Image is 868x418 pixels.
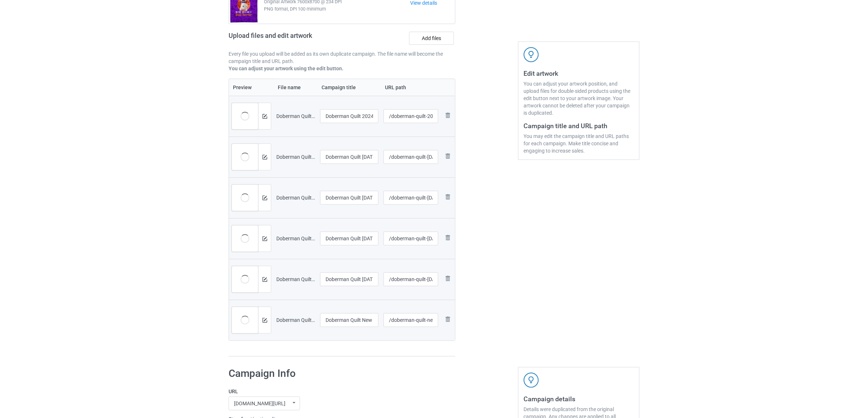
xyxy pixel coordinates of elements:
[229,50,455,65] p: Every file you upload will be added as its own duplicate campaign. The file name will become the ...
[409,32,454,45] label: Add files
[262,155,267,159] img: svg+xml;base64,PD94bWwgdmVyc2lvbj0iMS4wIiBlbmNvZGluZz0iVVRGLTgiPz4KPHN2ZyB3aWR0aD0iMTRweCIgaGVpZ2...
[523,395,634,403] h3: Campaign details
[443,233,452,242] img: svg+xml;base64,PD94bWwgdmVyc2lvbj0iMS4wIiBlbmNvZGluZz0iVVRGLTgiPz4KPHN2ZyB3aWR0aD0iMjhweCIgaGVpZ2...
[276,276,315,283] div: Doberman Quilt [DATE].jpg
[523,69,634,78] h3: Edit artwork
[276,194,315,201] div: Doberman Quilt [DATE] 3.jpg
[234,401,285,406] div: [DOMAIN_NAME][URL]
[229,367,445,380] h1: Campaign Info
[276,113,315,120] div: Doberman Quilt 2024B.jpg
[443,152,452,161] img: svg+xml;base64,PD94bWwgdmVyc2lvbj0iMS4wIiBlbmNvZGluZz0iVVRGLTgiPz4KPHN2ZyB3aWR0aD0iMjhweCIgaGVpZ2...
[264,5,410,13] span: PNG format, DPI 100 minimum
[262,277,267,282] img: svg+xml;base64,PD94bWwgdmVyc2lvbj0iMS4wIiBlbmNvZGluZz0iVVRGLTgiPz4KPHN2ZyB3aWR0aD0iMTRweCIgaGVpZ2...
[318,79,381,96] th: Campaign title
[262,114,267,119] img: svg+xml;base64,PD94bWwgdmVyc2lvbj0iMS4wIiBlbmNvZGluZz0iVVRGLTgiPz4KPHN2ZyB3aWR0aD0iMTRweCIgaGVpZ2...
[523,122,634,130] h3: Campaign title and URL path
[381,79,441,96] th: URL path
[274,79,318,96] th: File name
[443,111,452,120] img: svg+xml;base64,PD94bWwgdmVyc2lvbj0iMS4wIiBlbmNvZGluZz0iVVRGLTgiPz4KPHN2ZyB3aWR0aD0iMjhweCIgaGVpZ2...
[276,153,315,161] div: Doberman Quilt [DATE] 2.jpg
[523,372,539,388] img: svg+xml;base64,PD94bWwgdmVyc2lvbj0iMS4wIiBlbmNvZGluZz0iVVRGLTgiPz4KPHN2ZyB3aWR0aD0iNDJweCIgaGVpZ2...
[523,80,634,117] div: You can adjust your artwork position, and upload files for double-sided products using the edit b...
[229,79,274,96] th: Preview
[262,236,267,241] img: svg+xml;base64,PD94bWwgdmVyc2lvbj0iMS4wIiBlbmNvZGluZz0iVVRGLTgiPz4KPHN2ZyB3aWR0aD0iMTRweCIgaGVpZ2...
[262,318,267,323] img: svg+xml;base64,PD94bWwgdmVyc2lvbj0iMS4wIiBlbmNvZGluZz0iVVRGLTgiPz4KPHN2ZyB3aWR0aD0iMTRweCIgaGVpZ2...
[229,388,445,395] label: URL
[523,47,539,62] img: svg+xml;base64,PD94bWwgdmVyc2lvbj0iMS4wIiBlbmNvZGluZz0iVVRGLTgiPz4KPHN2ZyB3aWR0aD0iNDJweCIgaGVpZ2...
[523,133,634,154] div: You may edit the campaign title and URL paths for each campaign. Make title concise and engaging ...
[276,316,315,324] div: Doberman Quilt New 2.jpg
[276,235,315,242] div: Doberman Quilt [DATE] 4.jpg
[229,66,343,71] b: You can adjust your artwork using the edit button.
[262,196,267,200] img: svg+xml;base64,PD94bWwgdmVyc2lvbj0iMS4wIiBlbmNvZGluZz0iVVRGLTgiPz4KPHN2ZyB3aWR0aD0iMTRweCIgaGVpZ2...
[229,32,365,45] h2: Upload files and edit artwork
[443,315,452,324] img: svg+xml;base64,PD94bWwgdmVyc2lvbj0iMS4wIiBlbmNvZGluZz0iVVRGLTgiPz4KPHN2ZyB3aWR0aD0iMjhweCIgaGVpZ2...
[443,274,452,283] img: svg+xml;base64,PD94bWwgdmVyc2lvbj0iMS4wIiBlbmNvZGluZz0iVVRGLTgiPz4KPHN2ZyB3aWR0aD0iMjhweCIgaGVpZ2...
[443,193,452,201] img: svg+xml;base64,PD94bWwgdmVyc2lvbj0iMS4wIiBlbmNvZGluZz0iVVRGLTgiPz4KPHN2ZyB3aWR0aD0iMjhweCIgaGVpZ2...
